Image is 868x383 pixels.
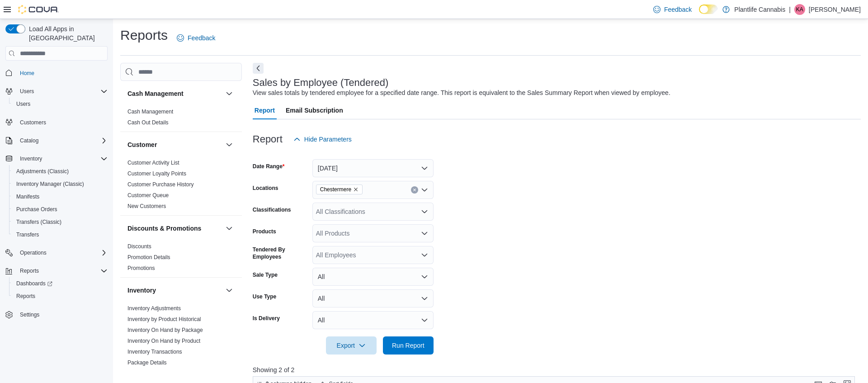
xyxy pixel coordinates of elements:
h1: Reports [120,26,168,44]
img: Cova [18,5,59,14]
span: Users [13,99,108,109]
button: Users [16,86,38,97]
a: Dashboards [9,277,111,290]
span: Catalog [16,135,108,146]
div: Customer [120,157,242,215]
button: All [312,289,434,307]
button: Customer [224,139,235,150]
span: Reports [16,265,108,276]
a: New Customers [127,203,166,209]
label: Date Range [253,163,285,170]
span: Dashboards [16,280,52,287]
h3: Report [253,134,283,145]
span: Chestermere [316,184,363,194]
button: Inventory Manager (Classic) [9,178,111,190]
button: Inventory [224,285,235,296]
span: Customers [16,117,108,128]
button: Next [253,63,264,74]
label: Is Delivery [253,315,280,322]
span: Purchase Orders [13,204,108,215]
span: Customer Purchase History [127,181,194,188]
a: Adjustments (Classic) [13,166,72,177]
button: Operations [16,247,50,258]
span: Adjustments (Classic) [16,168,69,175]
span: Customer Queue [127,192,169,199]
button: Open list of options [421,230,428,237]
span: Catalog [20,137,38,144]
button: Discounts & Promotions [224,223,235,234]
span: Inventory Manager (Classic) [16,180,84,188]
span: KA [796,4,803,15]
a: Inventory by Product Historical [127,316,201,322]
a: Manifests [13,191,43,202]
span: Inventory [20,155,42,162]
p: Plantlife Cannabis [734,4,785,15]
span: Email Subscription [286,101,343,119]
span: Promotion Details [127,254,170,261]
button: Customers [2,116,111,129]
span: Chestermere [320,185,351,194]
label: Classifications [253,206,291,213]
span: Operations [20,249,47,256]
button: Open list of options [421,186,428,194]
button: Run Report [383,336,434,355]
button: Inventory [127,286,222,295]
span: Settings [16,309,108,320]
button: Transfers [9,228,111,241]
span: Inventory by Product Historical [127,316,201,323]
span: Feedback [664,5,692,14]
a: Promotions [127,265,155,271]
span: Inventory [16,153,108,164]
button: Settings [2,308,111,321]
button: Home [2,66,111,79]
button: Manifests [9,190,111,203]
a: Customer Loyalty Points [127,170,186,177]
h3: Sales by Employee (Tendered) [253,77,389,88]
button: Catalog [16,135,42,146]
span: Hide Parameters [304,135,352,144]
button: Inventory [2,152,111,165]
button: Cash Management [224,88,235,99]
div: Discounts & Promotions [120,241,242,277]
span: Users [16,86,108,97]
a: Promotion Details [127,254,170,260]
label: Sale Type [253,271,278,279]
p: [PERSON_NAME] [809,4,861,15]
a: Inventory On Hand by Package [127,327,203,333]
a: Transfers [13,229,42,240]
a: Cash Out Details [127,119,169,126]
button: Reports [9,290,111,303]
span: New Customers [127,203,166,210]
span: Run Report [392,341,425,350]
span: Inventory On Hand by Product [127,337,200,345]
a: Customer Queue [127,192,169,199]
button: Adjustments (Classic) [9,165,111,178]
a: Customer Purchase History [127,181,194,188]
button: All [312,311,434,329]
a: Inventory Adjustments [127,305,181,312]
span: Cash Out Details [127,119,169,126]
a: Feedback [173,29,219,47]
span: Customer Loyalty Points [127,170,186,177]
span: Transfers [16,231,39,238]
span: Discounts [127,243,151,250]
a: Reports [13,291,39,302]
span: Settings [20,311,39,318]
a: Feedback [650,0,695,19]
span: Operations [16,247,108,258]
a: Transfers (Classic) [13,217,65,227]
button: Cash Management [127,89,222,98]
span: Inventory On Hand by Package [127,326,203,334]
span: Inventory Transactions [127,348,182,355]
button: Open list of options [421,251,428,259]
button: Hide Parameters [290,130,355,148]
nav: Complex example [5,62,108,345]
a: Inventory Manager (Classic) [13,179,88,189]
button: Reports [16,265,42,276]
span: Reports [13,291,108,302]
span: Cash Management [127,108,173,115]
span: Export [331,336,371,355]
span: Manifests [16,193,39,200]
span: Report [255,101,275,119]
